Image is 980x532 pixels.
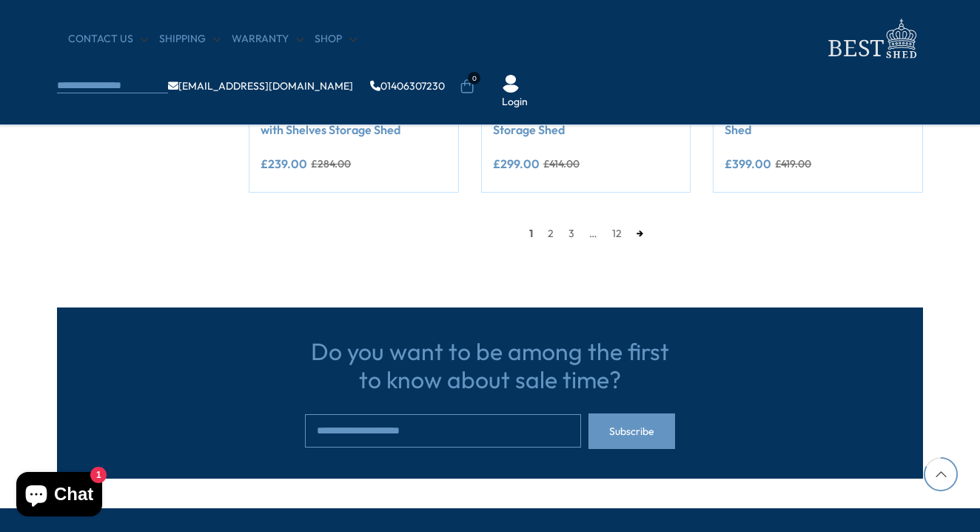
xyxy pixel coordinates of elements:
a: Login [502,95,528,110]
a: 2 [540,222,561,245]
img: logo [819,15,923,63]
a: 12 [605,222,629,245]
del: £414.00 [543,159,580,169]
h3: Do you want to be among the first to know about sale time? [305,337,675,394]
ins: £399.00 [725,158,771,170]
del: £419.00 [775,159,811,169]
span: 0 [468,72,480,84]
ins: £299.00 [493,158,540,170]
ins: £239.00 [261,158,307,170]
a: 01406307230 [370,81,445,91]
img: User Icon [502,75,520,93]
a: Shipping [159,32,221,47]
del: £284.00 [311,159,351,169]
a: 0 [460,79,474,94]
a: Warranty [232,32,303,47]
button: Subscribe [588,413,675,449]
a: Shop [315,32,357,47]
span: 1 [522,222,540,245]
a: → [629,222,651,245]
span: … [582,222,605,245]
inbox-online-store-chat: Shopify online store chat [12,472,107,520]
a: 3 [561,222,582,245]
span: Subscribe [609,426,654,436]
a: CONTACT US [68,32,148,47]
a: [EMAIL_ADDRESS][DOMAIN_NAME] [168,81,353,91]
